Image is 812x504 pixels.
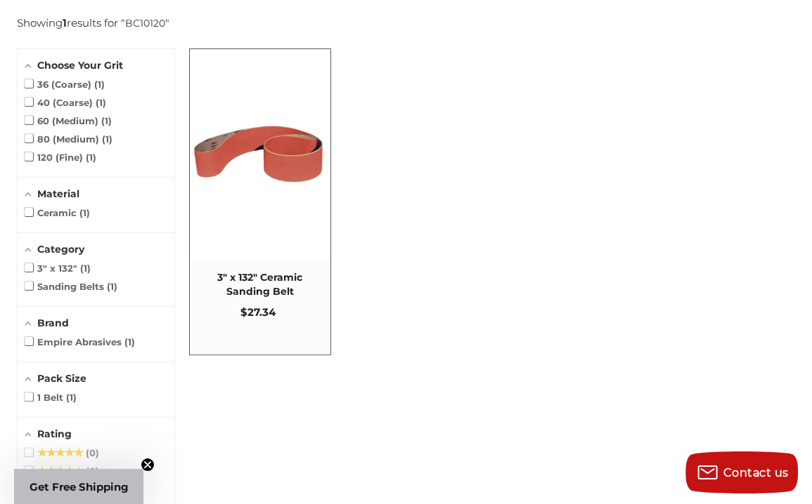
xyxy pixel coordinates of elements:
[25,133,112,145] span: 80 (Medium)
[124,336,135,347] span: 1
[25,336,135,347] span: Empire Abrasives
[37,427,72,440] span: Rating
[125,17,165,29] a: BC10120
[37,317,69,329] span: Brand
[80,263,91,274] span: 1
[107,281,117,292] span: 1
[190,49,330,354] a: 3" x 132" Ceramic Sanding Belt
[94,79,105,90] span: 1
[86,465,99,477] span: 0
[101,115,112,126] span: 1
[79,207,90,218] span: 1
[37,465,83,477] span: ★★★★★
[66,392,77,403] span: 1
[25,97,106,108] span: 40 (Coarse)
[685,451,798,493] button: Contact us
[25,207,90,218] span: Ceramic
[197,271,323,298] span: 3" x 132" Ceramic Sanding Belt
[37,372,86,385] span: Pack Size
[141,458,155,472] button: Close teaser
[86,152,96,163] span: 1
[63,16,67,29] b: 1
[37,447,83,458] span: ★★★★★
[25,79,105,90] span: 36 (Coarse)
[240,305,276,319] span: $27.34
[25,115,112,126] span: 60 (Medium)
[30,480,129,493] span: Get Free Shipping
[723,466,789,479] span: Contact us
[25,281,117,292] span: Sanding Belts
[37,59,123,72] span: Choose Your Grit
[96,97,106,108] span: 1
[25,152,96,163] span: 120 (Fine)
[191,86,330,225] img: 3" x 132" Ceramic Sanding Belt
[37,243,84,256] span: Category
[102,133,112,145] span: 1
[14,469,143,504] div: Get Free ShippingClose teaser
[17,16,186,29] div: Showing results for " "
[37,187,79,200] span: Material
[86,447,99,458] span: 0
[25,392,77,403] span: 1 Belt
[25,263,91,274] span: 3" x 132"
